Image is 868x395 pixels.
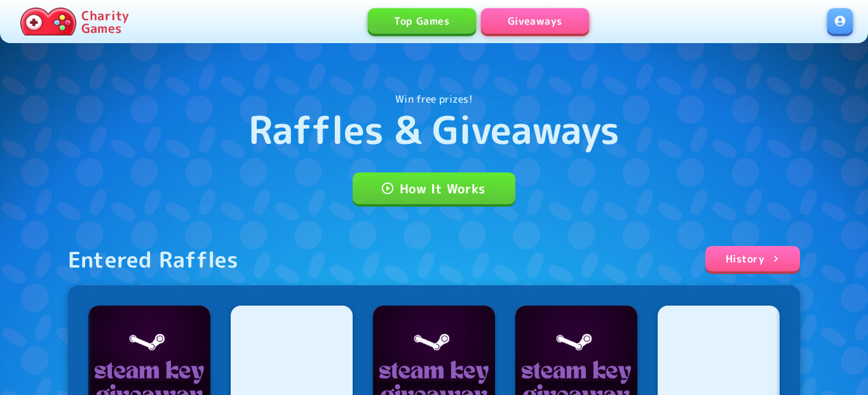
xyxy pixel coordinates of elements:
a: History [705,246,800,271]
p: Win free prizes! [395,91,472,107]
p: Charity Games [81,9,129,34]
h1: Raffles & Giveaways [248,107,620,152]
a: How It Works [353,172,515,204]
img: Charity.Games [20,8,76,36]
div: Entered Raffles [68,246,239,273]
a: Giveaways [481,8,589,34]
a: Top Games [368,8,476,34]
a: Charity Games [15,5,134,38]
